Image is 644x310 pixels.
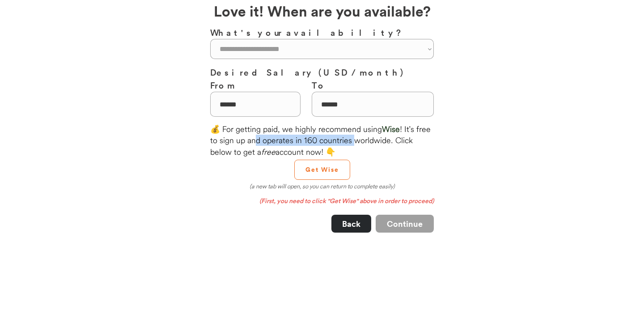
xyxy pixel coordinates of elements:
[261,147,275,157] em: free
[259,196,434,205] em: (First, you need to click "Get Wise" above in order to proceed)
[210,79,301,92] h3: From
[210,123,434,157] div: 💰 For getting paid, we highly recommend using ! It's free to sign up and operates in 160 countrie...
[210,26,434,39] h3: What's your availability?
[376,215,434,233] button: Continue
[250,183,395,190] em: (a new tab will open, so you can return to complete easily)
[331,215,371,233] button: Back
[294,160,350,180] button: Get Wise
[382,124,400,134] font: Wise
[312,79,434,92] h3: To
[210,66,434,79] h3: Desired Salary (USD / month)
